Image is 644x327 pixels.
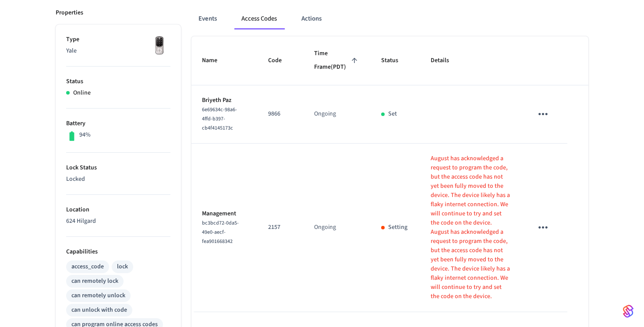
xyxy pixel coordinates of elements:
p: 9866 [268,109,293,119]
p: 624 Hilgard [66,217,170,226]
img: SeamLogoGradient.69752ec5.svg [623,304,633,318]
p: Setting [388,223,407,232]
button: Actions [294,8,329,29]
p: Yale [66,46,170,56]
div: can remotely unlock [71,291,125,300]
span: bc3bcd72-0da5-49e0-aecf-fea901668342 [202,219,239,245]
p: Set [388,109,397,119]
div: access_code [71,262,104,271]
img: Yale Assure Touchscreen Wifi Smart Lock, Satin Nickel, Front [149,35,170,57]
span: Details [431,54,460,67]
td: Ongoing [304,85,371,144]
p: Status [66,77,170,86]
div: lock [117,262,128,271]
p: Locked [66,175,170,184]
p: August has acknowledged a request to program the code, but the access code has not yet been fully... [431,154,511,228]
p: August has acknowledged a request to program the code, but the access code has not yet been fully... [431,228,511,301]
span: Name [202,54,229,67]
p: Battery [66,119,170,128]
div: ant example [191,8,588,29]
p: Online [73,88,91,98]
p: Lock Status [66,163,170,172]
span: 6e69634c-98a6-4ffd-b397-cb4f4145173c [202,106,237,132]
span: Status [381,54,410,67]
p: Management [202,209,247,218]
button: Events [191,8,224,29]
span: Code [268,54,293,67]
button: Access Codes [234,8,284,29]
td: Ongoing [304,144,371,312]
div: can unlock with code [71,306,127,315]
div: can remotely lock [71,277,118,286]
p: Briyeth Paz [202,96,247,105]
p: Location [66,205,170,214]
p: Type [66,35,170,44]
p: Capabilities [66,247,170,257]
span: Time Frame(PDT) [314,47,360,74]
table: sticky table [191,36,588,312]
p: 2157 [268,223,293,232]
p: 94% [79,130,91,140]
p: Properties [56,8,83,18]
